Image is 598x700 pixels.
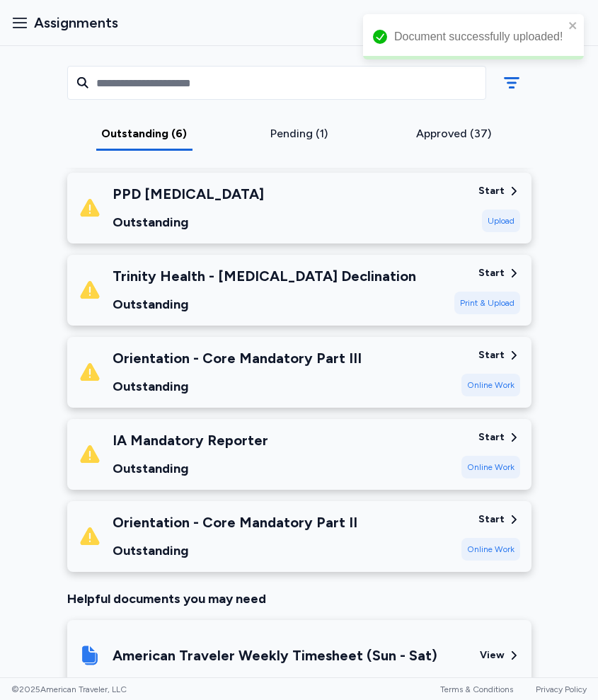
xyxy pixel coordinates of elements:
[478,266,505,280] div: Start
[454,292,520,314] div: Print & Upload
[478,184,505,198] div: Start
[67,589,531,609] div: Helpful documents you may need
[34,13,118,33] span: Assignments
[73,125,217,142] div: Outstanding (6)
[382,125,526,142] div: Approved (37)
[113,212,264,232] div: Outstanding
[461,374,520,396] div: Online Work
[536,684,587,694] a: Privacy Policy
[568,20,578,31] button: close
[113,512,357,532] div: Orientation - Core Mandatory Part II
[480,648,505,662] div: View
[227,125,371,142] div: Pending (1)
[6,7,124,38] button: Assignments
[113,646,437,665] div: American Traveler Weekly Timesheet (Sun - Sat)
[478,512,505,527] div: Start
[113,430,268,450] div: IA Mandatory Reporter
[478,348,505,362] div: Start
[113,377,362,396] div: Outstanding
[440,684,513,694] a: Terms & Conditions
[394,28,564,45] div: Document successfully uploaded!
[113,294,416,314] div: Outstanding
[461,456,520,478] div: Online Work
[113,348,362,368] div: Orientation - Core Mandatory Part III
[482,210,520,232] div: Upload
[11,684,127,695] span: © 2025 American Traveler, LLC
[113,184,264,204] div: PPD [MEDICAL_DATA]
[113,459,268,478] div: Outstanding
[478,430,505,444] div: Start
[461,538,520,561] div: Online Work
[113,266,416,286] div: Trinity Health - [MEDICAL_DATA] Declination
[113,541,357,561] div: Outstanding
